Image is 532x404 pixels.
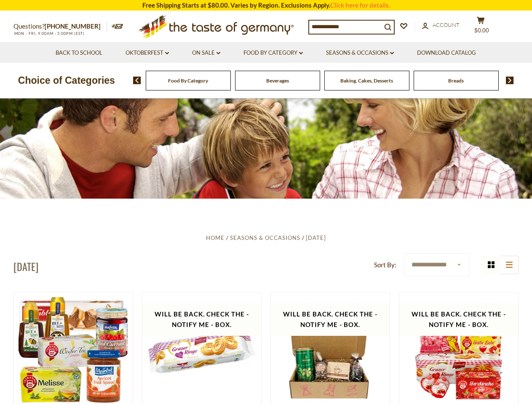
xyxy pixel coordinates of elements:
[13,31,85,36] span: MON - FRI, 9:00AM - 5:00PM (EST)
[243,48,303,58] a: Food By Category
[13,21,107,32] p: Questions?
[417,48,476,58] a: Download Catalog
[474,27,489,34] span: $0.00
[168,77,208,84] a: Food By Category
[506,77,514,84] img: next arrow
[206,234,225,241] a: Home
[448,77,464,84] a: Breads
[56,48,102,58] a: Back to School
[374,260,396,270] label: Sort By:
[340,77,393,84] a: Baking, Cakes, Desserts
[133,77,141,84] img: previous arrow
[126,48,169,58] a: Oktoberfest
[326,48,394,58] a: Seasons & Occasions
[468,16,494,37] button: $0.00
[422,21,460,30] a: Account
[192,48,220,58] a: On Sale
[13,260,38,273] h1: [DATE]
[306,234,326,241] a: [DATE]
[266,77,289,84] a: Beverages
[330,1,390,9] a: Click here for details.
[230,234,300,241] a: Seasons & Occasions
[45,22,101,30] a: [PHONE_NUMBER]
[433,21,460,28] span: Account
